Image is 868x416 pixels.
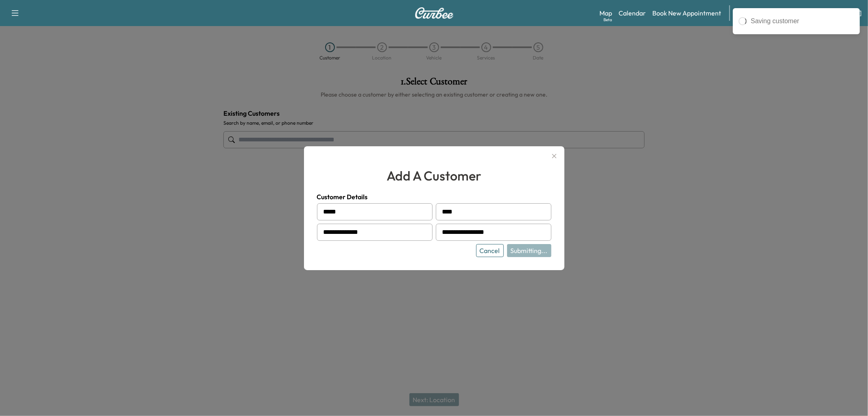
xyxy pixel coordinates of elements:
h2: add a customer [317,166,551,185]
img: Curbee Logo [415,7,454,19]
h4: Customer Details [317,192,551,202]
div: Beta [603,17,612,23]
div: Saving customer [751,16,854,26]
a: Calendar [619,8,646,18]
button: Cancel [476,244,504,257]
a: Book New Appointment [652,8,721,18]
a: MapBeta [599,8,612,18]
